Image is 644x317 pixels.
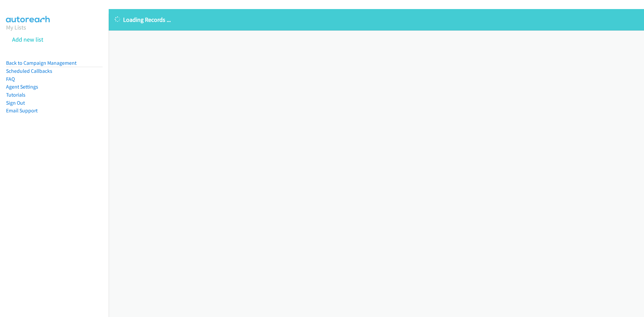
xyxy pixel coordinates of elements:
a: Add new list [12,36,43,43]
a: FAQ [6,76,15,82]
a: Email Support [6,107,38,114]
a: Back to Campaign Management [6,60,76,66]
a: Sign Out [6,100,25,106]
p: Loading Records ... [115,15,638,24]
a: Tutorials [6,92,25,98]
a: Scheduled Callbacks [6,68,52,74]
a: My Lists [6,23,26,31]
a: Agent Settings [6,84,38,90]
